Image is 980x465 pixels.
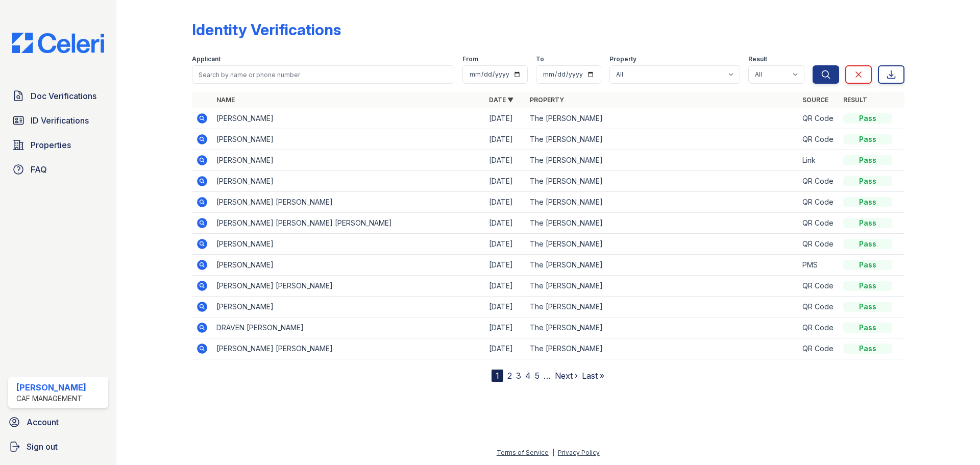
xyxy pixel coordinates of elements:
[530,96,564,104] a: Property
[843,176,892,186] div: Pass
[843,302,892,312] div: Pass
[526,192,798,213] td: The [PERSON_NAME]
[485,338,526,359] td: [DATE]
[843,218,892,228] div: Pass
[526,234,798,255] td: The [PERSON_NAME]
[516,371,521,381] a: 3
[489,96,513,104] a: Date ▼
[798,192,839,213] td: QR Code
[212,150,485,171] td: [PERSON_NAME]
[485,171,526,192] td: [DATE]
[492,370,503,382] div: 1
[8,86,108,106] a: Doc Verifications
[552,449,554,456] div: |
[212,108,485,129] td: [PERSON_NAME]
[526,108,798,129] td: The [PERSON_NAME]
[485,234,526,255] td: [DATE]
[485,213,526,234] td: [DATE]
[843,344,892,354] div: Pass
[843,323,892,333] div: Pass
[212,297,485,317] td: [PERSON_NAME]
[212,338,485,359] td: [PERSON_NAME] [PERSON_NAME]
[798,129,839,150] td: QR Code
[526,338,798,359] td: The [PERSON_NAME]
[212,255,485,276] td: [PERSON_NAME]
[798,317,839,338] td: QR Code
[485,317,526,338] td: [DATE]
[582,371,604,381] a: Last »
[526,276,798,297] td: The [PERSON_NAME]
[192,20,341,39] div: Identity Verifications
[526,213,798,234] td: The [PERSON_NAME]
[31,114,89,127] span: ID Verifications
[748,55,767,63] label: Result
[843,281,892,291] div: Pass
[798,338,839,359] td: QR Code
[798,297,839,317] td: QR Code
[798,171,839,192] td: QR Code
[31,90,96,102] span: Doc Verifications
[212,213,485,234] td: [PERSON_NAME] [PERSON_NAME] [PERSON_NAME]
[526,317,798,338] td: The [PERSON_NAME]
[8,135,108,155] a: Properties
[843,155,892,165] div: Pass
[4,33,112,53] img: CE_Logo_Blue-a8612792a0a2168367f1c8372b55b34899dd931a85d93a1a3d3e32e68fde9ad4.png
[526,129,798,150] td: The [PERSON_NAME]
[485,150,526,171] td: [DATE]
[798,150,839,171] td: Link
[798,213,839,234] td: QR Code
[192,65,454,84] input: Search by name or phone number
[609,55,636,63] label: Property
[212,171,485,192] td: [PERSON_NAME]
[843,113,892,124] div: Pass
[8,110,108,131] a: ID Verifications
[212,276,485,297] td: [PERSON_NAME] [PERSON_NAME]
[4,436,112,457] a: Sign out
[212,192,485,213] td: [PERSON_NAME] [PERSON_NAME]
[798,255,839,276] td: PMS
[497,449,549,456] a: Terms of Service
[212,129,485,150] td: [PERSON_NAME]
[843,197,892,207] div: Pass
[16,381,86,394] div: [PERSON_NAME]
[526,255,798,276] td: The [PERSON_NAME]
[843,239,892,249] div: Pass
[485,297,526,317] td: [DATE]
[27,440,58,453] span: Sign out
[798,108,839,129] td: QR Code
[485,192,526,213] td: [DATE]
[16,394,86,404] div: CAF Management
[27,416,59,428] span: Account
[192,55,220,63] label: Applicant
[555,371,578,381] a: Next ›
[536,55,544,63] label: To
[212,317,485,338] td: DRAVEN [PERSON_NAME]
[798,234,839,255] td: QR Code
[843,134,892,144] div: Pass
[485,276,526,297] td: [DATE]
[507,371,512,381] a: 2
[798,276,839,297] td: QR Code
[485,129,526,150] td: [DATE]
[4,412,112,432] a: Account
[802,96,828,104] a: Source
[558,449,600,456] a: Privacy Policy
[8,159,108,180] a: FAQ
[216,96,235,104] a: Name
[535,371,540,381] a: 5
[526,297,798,317] td: The [PERSON_NAME]
[843,260,892,270] div: Pass
[485,255,526,276] td: [DATE]
[544,370,551,382] span: …
[526,150,798,171] td: The [PERSON_NAME]
[525,371,531,381] a: 4
[212,234,485,255] td: [PERSON_NAME]
[485,108,526,129] td: [DATE]
[843,96,867,104] a: Result
[31,163,47,176] span: FAQ
[462,55,478,63] label: From
[526,171,798,192] td: The [PERSON_NAME]
[31,139,71,151] span: Properties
